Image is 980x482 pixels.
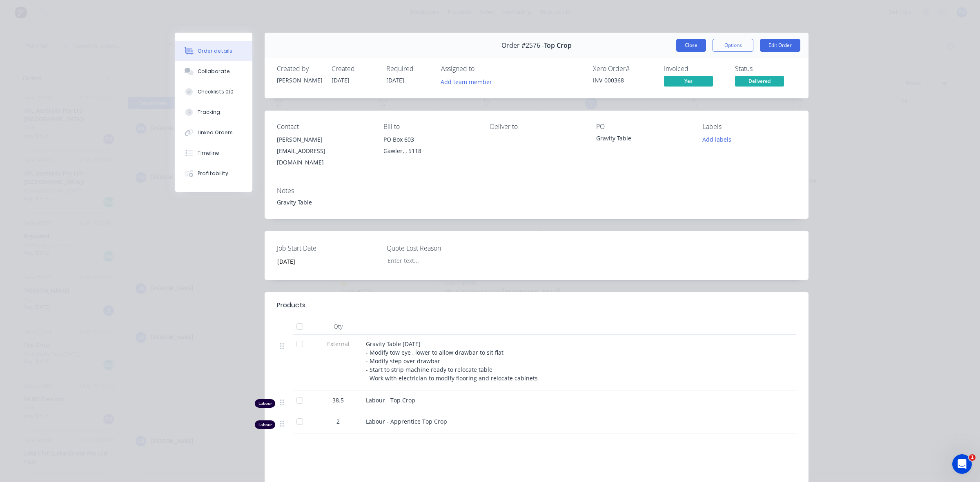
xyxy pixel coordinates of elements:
[952,454,972,474] iframe: Intercom live chat
[198,88,234,96] div: Checklists 0/0
[383,145,477,157] div: Gawler, , 5118
[437,76,497,87] button: Add team member
[735,76,784,86] span: Delivered
[277,134,370,145] div: [PERSON_NAME]
[175,102,252,122] button: Tracking
[175,41,252,61] button: Order details
[713,39,753,52] button: Options
[676,39,706,52] button: Close
[383,134,477,145] div: PO Box 603
[175,61,252,82] button: Collaborate
[664,65,725,73] div: Invoiced
[366,418,447,425] span: Labour - Apprentice Top Crop
[387,243,489,253] label: Quote Lost Reason
[698,134,736,145] button: Add labels
[544,42,572,49] span: Top Crop
[277,243,379,253] label: Job Start Date
[175,163,252,184] button: Profitability
[703,123,796,131] div: Labels
[277,76,322,84] div: [PERSON_NAME]
[593,65,654,73] div: Xero Order #
[386,65,431,73] div: Required
[735,65,796,73] div: Status
[969,454,976,461] span: 1
[277,123,370,131] div: Contact
[277,300,305,310] div: Products
[198,170,228,177] div: Profitability
[441,76,497,87] button: Add team member
[255,420,275,429] div: Labour
[596,123,690,131] div: PO
[175,122,252,143] button: Linked Orders
[332,76,350,84] span: [DATE]
[175,82,252,102] button: Checklists 0/0
[198,149,219,157] div: Timeline
[198,47,232,55] div: Order details
[255,399,275,408] div: Labour
[277,65,322,73] div: Created by
[383,123,477,131] div: Bill to
[596,134,690,145] div: Gravity Table
[314,318,363,335] div: Qty
[386,76,404,84] span: [DATE]
[336,417,340,426] span: 2
[664,76,713,86] span: Yes
[198,68,230,75] div: Collaborate
[198,129,233,136] div: Linked Orders
[277,145,370,168] div: [EMAIL_ADDRESS][DOMAIN_NAME]
[277,187,796,195] div: Notes
[735,76,784,88] button: Delivered
[501,42,544,49] span: Order #2576 -
[175,143,252,163] button: Timeline
[593,76,654,84] div: INV-000368
[366,396,415,404] span: Labour - Top Crop
[198,109,220,116] div: Tracking
[317,340,359,348] span: External
[332,396,344,404] span: 38.5
[441,65,523,73] div: Assigned to
[272,255,373,267] input: Enter date
[366,340,538,382] span: Gravity Table [DATE] - Modify tow eye , lower to allow drawbar to sit flat - Modify step over dra...
[332,65,376,73] div: Created
[383,134,477,160] div: PO Box 603Gawler, , 5118
[277,134,370,168] div: [PERSON_NAME][EMAIL_ADDRESS][DOMAIN_NAME]
[277,198,796,207] div: Gravity Table
[490,123,584,131] div: Deliver to
[760,39,800,52] button: Edit Order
